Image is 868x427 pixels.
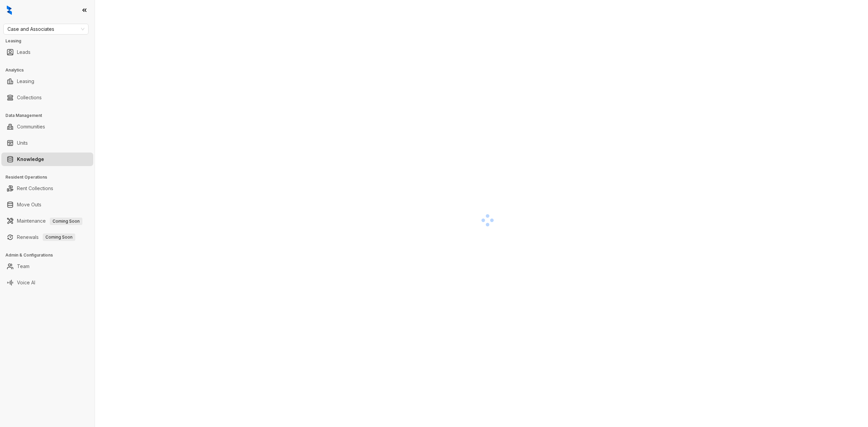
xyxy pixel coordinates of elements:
li: Knowledge [1,152,93,166]
li: Leads [1,45,93,59]
a: Leasing [17,75,34,88]
h3: Data Management [5,113,95,119]
li: Communities [1,120,93,134]
a: Move Outs [17,198,41,211]
li: Rent Collections [1,182,93,195]
li: Voice AI [1,276,93,289]
li: Team [1,260,93,273]
a: Communities [17,120,45,134]
img: logo [7,5,12,15]
a: Units [17,136,28,150]
span: Case and Associates [7,24,84,34]
li: Collections [1,91,93,104]
li: Renewals [1,230,93,244]
a: Voice AI [17,276,35,289]
a: Collections [17,91,42,104]
h3: Analytics [5,67,95,73]
h3: Resident Operations [5,174,95,180]
a: Team [17,260,29,273]
span: Coming Soon [50,218,82,225]
a: RenewalsComing Soon [17,230,75,244]
span: Coming Soon [43,233,75,241]
li: Maintenance [1,214,93,228]
li: Move Outs [1,198,93,211]
li: Units [1,136,93,150]
li: Leasing [1,75,93,88]
a: Leads [17,45,31,59]
h3: Leasing [5,38,95,44]
a: Knowledge [17,152,44,166]
a: Rent Collections [17,182,53,195]
h3: Admin & Configurations [5,252,95,258]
